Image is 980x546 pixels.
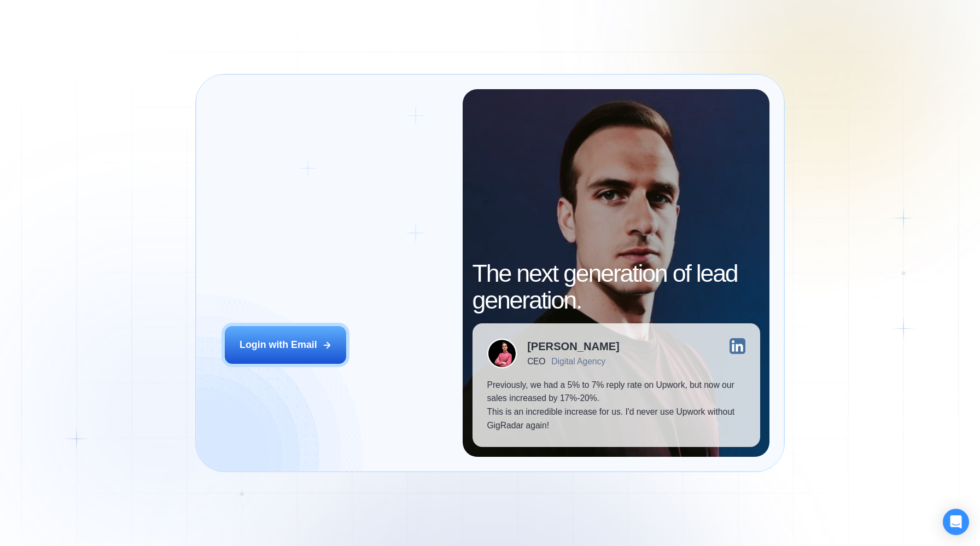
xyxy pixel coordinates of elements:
div: Login with Email [240,338,317,352]
div: [PERSON_NAME] [527,341,620,352]
h2: The next generation of lead generation. [472,260,760,314]
button: Login with Email [225,326,346,364]
div: Open Intercom Messenger [943,509,969,535]
div: Digital Agency [551,357,605,367]
p: Previously, we had a 5% to 7% reply rate on Upwork, but now our sales increased by 17%-20%. This ... [487,379,745,433]
div: CEO [527,357,545,367]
